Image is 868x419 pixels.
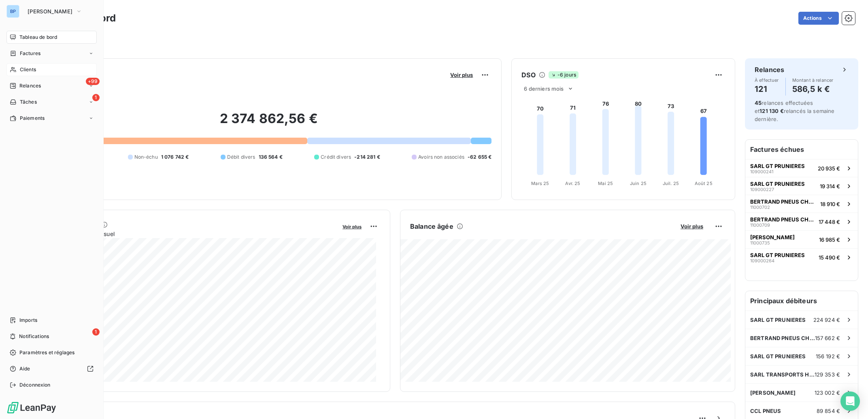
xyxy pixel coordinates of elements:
span: 109000227 [750,187,774,192]
span: 6 derniers mois [524,85,564,92]
tspan: Août 25 [695,181,713,186]
span: 11000702 [750,205,770,210]
button: Voir plus [678,223,706,230]
span: SARL GT PRUNIERES [750,181,805,187]
span: SARL GT PRUNIERES [750,163,805,169]
span: Tâches [20,98,37,106]
span: SARL GT PRUNIERES [750,317,806,323]
button: SARL GT PRUNIERES10900026415 490 € [745,248,858,266]
span: [PERSON_NAME] [750,234,795,240]
span: Débit divers [227,153,255,161]
span: 19 314 € [820,183,840,189]
h4: 121 [755,83,779,96]
span: Non-échu [134,153,158,161]
span: 1 [92,94,100,101]
span: 109000264 [750,258,774,263]
span: SARL GT PRUNIERES [750,252,805,258]
button: Voir plus [448,71,475,79]
a: Tableau de bord [6,31,97,44]
span: -62 655 € [468,153,491,161]
span: Voir plus [343,224,362,230]
a: 1Tâches [6,96,97,108]
span: Factures [20,50,40,57]
a: Aide [6,362,97,375]
span: 11000735 [750,240,770,245]
span: 129 353 € [815,371,840,378]
span: 1 [92,328,100,336]
a: Factures [6,47,97,60]
span: Voir plus [450,72,473,78]
span: relances effectuées et relancés la semaine dernière. [755,100,835,122]
button: Voir plus [340,223,364,230]
span: 16 985 € [819,236,840,243]
span: Déconnexion [19,381,51,389]
span: Crédit divers [321,153,351,161]
tspan: Mai 25 [598,181,613,186]
span: 224 924 € [813,317,840,323]
span: À effectuer [755,78,779,83]
a: +99Relances [6,79,97,92]
span: SARL TRANSPORTS HELP SERVICE [750,371,815,378]
button: BERTRAND PNEUS CHAMPAGNE1100070218 910 € [745,195,858,213]
tspan: Mars 25 [532,181,549,186]
h6: Factures échues [745,140,858,159]
span: Paramètres et réglages [19,349,74,356]
span: Notifications [19,333,49,340]
span: Clients [20,66,36,73]
a: Paramètres et réglages [6,346,97,359]
span: Montant à relancer [792,78,834,83]
button: SARL GT PRUNIERES10900022719 314 € [745,177,858,195]
span: 109000241 [750,169,773,174]
span: Voir plus [681,223,703,230]
span: Imports [19,317,37,324]
span: 89 854 € [817,408,840,414]
tspan: Juin 25 [630,181,647,186]
span: 157 662 € [815,335,840,341]
span: Chiffre d'affaires mensuel [46,230,337,238]
span: BERTRAND PNEUS CHAMPAGNE [750,335,815,341]
span: [PERSON_NAME] [28,8,72,15]
span: 1 076 742 € [161,153,189,161]
span: 136 564 € [259,153,283,161]
span: -6 jours [549,71,579,79]
div: BP [6,5,19,18]
span: [PERSON_NAME] [750,389,796,396]
span: 20 935 € [818,165,840,172]
span: SARL GT PRUNIERES [750,353,806,359]
tspan: Juil. 25 [663,181,679,186]
span: 18 910 € [820,201,840,207]
div: Open Intercom Messenger [840,391,860,411]
span: 17 448 € [819,219,840,225]
button: BERTRAND PNEUS CHAMPAGNE1100070917 448 € [745,213,858,230]
span: 121 130 € [759,108,783,114]
span: Aide [19,365,30,372]
span: Avoirs non associés [418,153,464,161]
span: Paiements [20,115,45,122]
span: CCL PNEUS [750,408,781,414]
a: Paiements [6,112,97,125]
span: +99 [86,78,100,85]
h6: Relances [755,65,784,74]
h6: DSO [521,70,535,80]
span: Tableau de bord [19,34,57,41]
span: 45 [755,100,762,106]
h6: Principaux débiteurs [745,291,858,311]
span: 11000709 [750,223,770,228]
span: -214 281 € [354,153,380,161]
span: BERTRAND PNEUS CHAMPAGNE [750,198,817,205]
h2: 2 374 862,56 € [46,111,491,135]
button: SARL GT PRUNIERES10900024120 935 € [745,159,858,177]
h4: 586,5 k € [792,83,834,96]
span: 123 002 € [815,389,840,396]
span: 15 490 € [819,254,840,261]
tspan: Avr. 25 [566,181,581,186]
span: 156 192 € [816,353,840,359]
span: BERTRAND PNEUS CHAMPAGNE [750,216,815,223]
img: Logo LeanPay [6,401,57,414]
button: Actions [798,12,839,25]
button: [PERSON_NAME]1100073516 985 € [745,230,858,248]
a: Imports [6,314,97,327]
h6: Balance âgée [410,221,453,231]
span: Relances [19,82,41,89]
a: Clients [6,63,97,76]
